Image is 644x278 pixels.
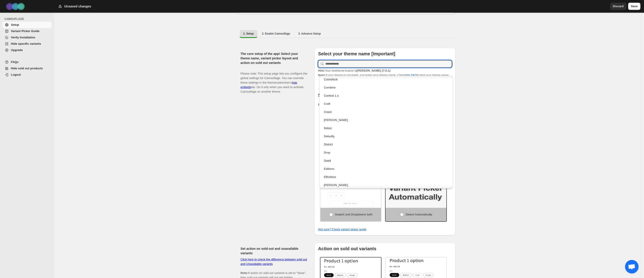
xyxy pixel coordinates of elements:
[324,77,448,82] div: Colorblock
[356,69,390,72] strong: [PERSON_NAME] (7.0.1)
[318,246,376,251] b: Action on sold out variants
[64,4,91,9] h2: Unsaved changes
[3,47,52,53] a: Upgrade
[318,51,395,56] b: Select your theme name [Important]
[319,107,453,116] li: Crave
[318,73,326,77] strong: Note:
[324,85,448,90] div: Combine
[631,4,638,9] span: Save
[628,3,640,10] button: Save
[324,159,448,163] div: Dwell
[324,93,448,98] div: Context 1.x
[298,32,321,35] span: 3. Advance Setup
[241,51,307,65] h2: The core setup of the app! Select your theme name, variant picker layout and action on sold out v...
[262,32,290,35] span: 2. Enable Camouflage
[318,69,325,72] strong: Hint:
[324,118,448,122] div: [PERSON_NAME]
[11,73,21,76] span: Logout
[319,75,453,83] li: Colorblock
[318,93,399,98] b: Select variant picker [Recommended]
[5,17,52,21] span: CAMOUFLAGE
[406,213,432,216] span: Detect Automatically
[324,175,448,179] div: Effortless
[324,110,448,114] div: Crave
[319,132,453,140] li: Debutify
[319,116,453,124] li: Dawn
[319,99,453,107] li: Craft
[241,246,307,255] h2: Set action on sold-out and unavailable variants
[319,83,453,91] li: Combine
[319,156,453,164] li: Dwell
[324,142,448,147] div: District
[319,164,453,173] li: Editions
[324,183,448,187] div: [PERSON_NAME]
[3,41,52,47] a: Hide specific variants
[319,148,453,156] li: Drop
[243,32,254,35] span: 1. Setup
[318,69,391,72] span: Your live theme's name is
[3,72,52,78] a: Logout
[319,91,453,99] li: Context 1.x
[3,65,52,72] a: Hide sold out products
[241,271,248,275] b: Note:
[335,213,372,216] span: Swatch and Dropdowns both
[324,126,448,131] div: Debut
[11,42,41,45] span: Hide specific variants
[3,28,52,34] a: Variant Picker Guide
[319,124,453,132] li: Debut
[241,67,307,94] p: Please note: This setup page lets you configure the global settings for Camouflage. You can overr...
[318,228,366,231] a: Not sure? Check variant picker guide
[11,67,43,70] span: Hide sold out products
[11,36,35,39] span: Verify Installation
[324,134,448,139] div: Debutify
[3,22,52,28] a: Setup
[11,29,39,33] span: Variant Picker Guide
[613,4,624,9] span: Discard
[318,103,452,107] p: Recommended: Select which of the following variant picker styles match your theme.
[406,73,417,77] a: this FAQ
[324,150,448,155] div: Drop
[319,173,453,181] li: Effortless
[3,59,52,65] a: FAQs
[11,23,19,26] span: Setup
[318,68,452,77] p: If your theme is not listed, just enter your theme name. Check to find your theme name.
[324,102,448,106] div: Craft
[319,140,453,148] li: District
[625,260,639,273] div: Open chat
[241,258,307,266] a: Click here to check the difference between sold out and Unavailable variants
[319,181,453,189] li: Ella
[610,3,626,10] button: Discard
[324,167,448,171] div: Editions
[3,34,52,41] a: Verify Installation
[11,60,19,64] span: FAQs
[11,48,23,52] span: Upgrade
